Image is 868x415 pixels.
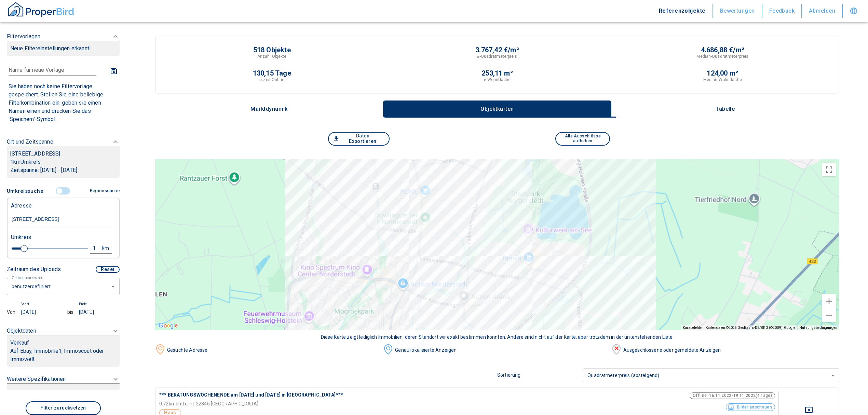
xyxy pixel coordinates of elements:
[9,82,118,123] p: Sie haben noch keine Filtervorlage gespeichert. Stellen Sie eine beliebige Filterkombination ein,...
[762,4,802,18] button: Feedback
[10,150,116,158] p: [STREET_ADDRESS]
[67,309,73,316] div: bis
[708,106,742,112] p: Tabelle
[253,70,291,77] p: 130,15 Tage
[7,265,61,273] p: Zeitraum des Uploads
[253,46,291,53] p: 518 Objekte
[259,77,284,83] p: ⌀-Zeit Online
[79,302,87,307] p: Ende
[157,321,179,330] img: Google
[7,63,120,125] div: FiltervorlagenNeue Filtereinstellungen erkannt!
[7,1,75,18] img: ProperBird Logo and Home Button
[393,347,611,354] div: Genau lokalisierte Anzeigen
[7,1,75,21] button: ProperBird Logo and Home Button
[802,4,843,18] button: Abmelden
[7,26,120,63] div: FiltervorlagenNeue Filtereinstellungen erkannt!
[7,375,66,383] p: Weitere Spezifikationen
[480,106,514,112] p: Objektkarten
[159,391,518,399] p: *** BERATUNGSWOCHENENDE am [DATE] und [DATE] in [GEOGRAPHIC_DATA]***
[782,406,835,414] button: Deselect for this search
[196,400,258,407] p: 22846 [GEOGRAPHIC_DATA]
[250,106,288,112] p: Marktdynamik
[706,326,795,330] span: Kartendaten ©2025 GeoBasis-DE/BKG (©2009), Google
[7,32,40,41] p: Filtervorlagen
[96,266,120,273] button: Reset
[7,309,15,316] div: Von
[21,302,29,307] p: Start
[611,344,622,354] img: image
[7,371,120,394] div: Weitere Spezifikationen
[10,166,116,174] p: Zeitspanne: [DATE] - [DATE]
[696,53,748,59] p: Median-Quadratmeterpreis
[555,132,610,146] button: Alle Ausschlüsse aufheben
[257,53,287,59] p: Anzahl Objekte
[11,202,32,210] p: Adresse
[11,233,31,241] p: Umkreis
[7,277,120,295] div: benutzerdefiniert
[497,372,583,379] p: Sortierung
[7,185,120,318] div: FiltervorlagenNeue Filtereinstellungen erkannt!
[383,344,393,354] img: image
[10,44,116,53] p: Neue Filtereinstellungen erkannt!
[7,138,53,146] p: Ort und Zeitspanne
[155,334,839,341] div: Diese Karte zeigt lediglich Immobilien, deren Standort wir exakt bestimmen konnten. Andere sind n...
[713,4,762,18] button: Bewertungen
[822,308,836,322] button: Verkleinern
[7,327,36,335] p: Objektdaten
[475,46,519,53] p: 3.767,42 €/m²
[155,101,839,118] div: wrapped label tabs example
[683,325,702,330] button: Kurzbefehle
[90,243,112,254] button: 1km
[11,212,116,227] input: Adresse ändern
[726,403,775,411] button: Bilder anschauen
[484,77,511,83] p: ⌀-Wohnfläche
[583,366,839,384] div: Quadratmeterpreis (absteigend)
[155,344,165,354] img: image
[477,53,517,59] p: ⌀-Quadratmeterpreis
[7,185,46,198] button: Umkreissuche
[822,294,836,308] button: Vergrößern
[21,307,62,317] input: dd.mm.yyyy
[10,158,116,166] p: 1 km Umkreis
[92,244,104,253] div: 1
[26,401,101,415] button: Filter zurücksetzen
[165,347,383,354] div: Gesuchte Adresse
[652,4,713,18] button: Referenzobjekte
[701,46,744,53] p: 4.686,88 €/m²
[79,307,120,317] input: dd.mm.yyyy
[7,323,120,371] div: ObjektdatenVerkaufAuf Ebay, Immobilie1, Immoscout oder Immowelt
[159,400,196,407] p: 0.72 km entfernt -
[157,321,179,330] a: Dieses Gebiet in Google Maps öffnen (in neuem Fenster)
[482,70,513,77] p: 253,11 m²
[10,347,116,363] p: Auf Ebay, Immobilie1, Immoscout oder Immowelt
[7,131,120,185] div: Ort und Zeitspanne[STREET_ADDRESS]1kmUmkreisZeitspanne: [DATE] - [DATE]
[622,347,839,354] div: Ausgeschlossene oder gemeldete Anzeigen
[104,244,110,253] div: km
[10,339,29,347] p: Verkauf
[707,70,738,77] p: 124,00 m²
[328,132,390,146] button: Daten Exportieren
[87,185,120,197] button: Regionssuche
[799,326,837,330] a: Nutzungsbedingungen (wird in neuem Tab geöffnet)
[822,163,836,176] button: Vollbildansicht ein/aus
[703,77,742,83] p: Median-Wohnfläche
